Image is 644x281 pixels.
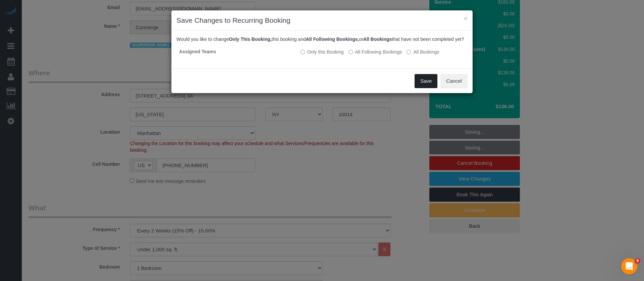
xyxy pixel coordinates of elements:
[176,36,468,43] p: Would you like to change this booking and or that have not been completed yet?
[179,49,216,54] strong: Assigned Teams
[407,50,411,54] input: All Bookings
[464,15,468,22] button: ×
[229,37,272,42] b: Only This Booking,
[635,258,640,264] span: 6
[301,49,344,55] label: All other bookings in the series will remain the same.
[440,74,468,88] button: Cancel
[363,37,392,42] b: All Bookings
[306,37,359,42] b: All Following Bookings,
[301,50,305,54] input: Only this Booking
[415,74,437,88] button: Save
[348,49,402,55] label: This and all the bookings after it will be changed.
[348,50,353,54] input: All Following Bookings
[176,15,468,25] h3: Save Changes to Recurring Booking
[407,49,439,55] label: All bookings that have not been completed yet will be changed.
[621,258,637,274] iframe: Intercom live chat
